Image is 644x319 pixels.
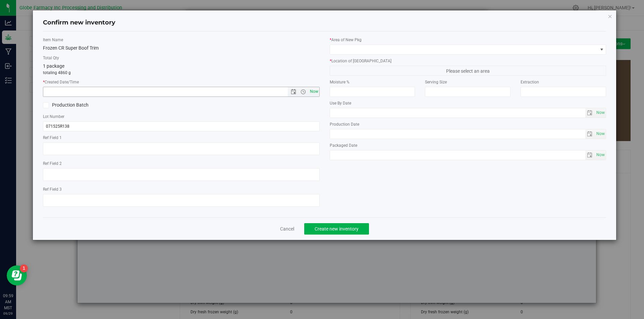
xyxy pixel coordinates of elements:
span: select [595,108,606,118]
span: Set Current date [595,108,606,118]
label: Item Name [43,37,320,43]
span: select [585,108,595,118]
label: Extraction [521,79,606,85]
label: Ref Field 1 [43,135,320,141]
label: Production Date [330,121,606,127]
span: select [595,150,606,160]
label: Location of [GEOGRAPHIC_DATA] [330,58,606,64]
label: Production Batch [43,102,176,109]
label: Use By Date [330,100,606,106]
span: Create new inventory [315,226,359,232]
label: Moisture % [330,79,415,85]
label: Ref Field 2 [43,161,320,167]
label: Area of New Pkg [330,37,606,43]
label: Packaged Date [330,142,606,148]
a: Cancel [280,226,294,232]
h4: Confirm new inventory [43,18,115,27]
label: Serving Size [425,79,511,85]
label: Total Qty [43,55,320,61]
span: 1 package [43,63,64,69]
span: select [595,129,606,139]
span: Open the time view [298,89,309,94]
div: Frozen CR Super Boof Trim [43,45,320,52]
label: Ref Field 3 [43,186,320,192]
span: select [585,129,595,139]
iframe: Resource center unread badge [20,264,28,272]
label: Lot Number [43,114,320,120]
span: Please select an area [330,66,606,76]
span: select [585,150,595,160]
span: Set Current date [308,87,320,97]
p: totaling 4860 g [43,70,320,76]
span: Open the date view [288,89,299,94]
button: Create new inventory [304,223,369,235]
iframe: Resource center [7,265,27,285]
label: Created Date/Time [43,79,320,85]
span: Set Current date [595,129,606,139]
span: Set Current date [595,150,606,160]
